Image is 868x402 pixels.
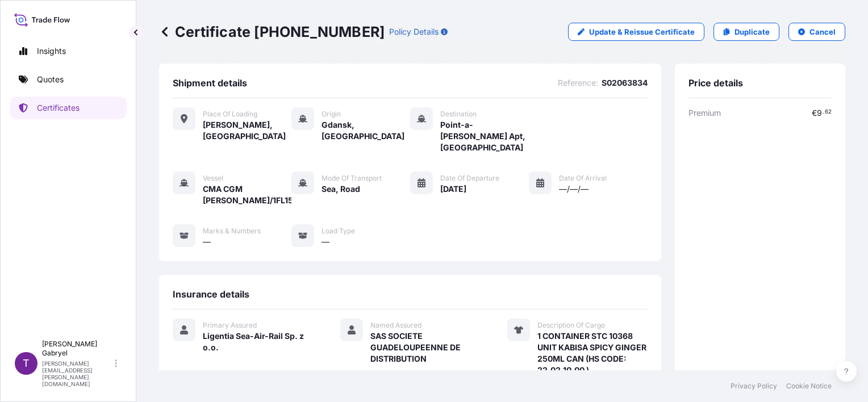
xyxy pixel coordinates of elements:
span: T [23,358,30,369]
span: Point-a-[PERSON_NAME] Apt, [GEOGRAPHIC_DATA] [440,119,529,153]
span: Load Type [322,227,355,236]
p: Certificate [PHONE_NUMBER] [159,23,385,41]
a: Insights [10,40,127,62]
span: CMA CGM [PERSON_NAME]/1FL15E1MA [203,183,291,206]
span: Reference : [558,77,598,89]
span: Gdansk, [GEOGRAPHIC_DATA] [322,119,410,142]
span: Primary Assured [203,321,257,330]
p: Update & Reissue Certificate [589,26,695,37]
p: Duplicate [735,26,770,37]
span: Origin [322,110,341,119]
a: Certificates [10,97,127,119]
a: Update & Reissue Certificate [568,23,704,41]
span: Premium [688,107,721,119]
span: — [203,236,211,248]
span: € [812,109,817,117]
span: [DATE] [440,183,466,195]
span: Mode of Transport [322,174,382,183]
p: [PERSON_NAME][EMAIL_ADDRESS][PERSON_NAME][DOMAIN_NAME] [42,360,112,387]
span: . [823,110,824,114]
span: Sea, Road [322,183,360,195]
span: Ligentia Sea-Air-Rail Sp. z o.o. [203,330,313,353]
span: Vessel [203,174,223,183]
span: SAS SOCIETE GUADELOUPEENNE DE DISTRIBUTION [370,330,481,365]
span: Date of Arrival [559,174,607,183]
span: 9 [817,109,822,117]
a: Cookie Notice [786,382,832,391]
p: Quotes [37,74,64,85]
span: — [322,236,329,248]
span: Insurance details [173,288,249,300]
span: Date of Departure [440,174,499,183]
span: S02063834 [602,77,648,89]
a: Quotes [10,68,127,91]
span: Named Assured [370,321,422,330]
a: Duplicate [713,23,779,41]
span: Place of Loading [203,110,257,119]
span: —/—/— [559,183,589,195]
p: Policy Details [389,26,439,37]
span: Price details [688,77,743,89]
span: [PERSON_NAME], [GEOGRAPHIC_DATA] [203,119,291,142]
button: Cancel [788,23,845,41]
p: Insights [37,45,66,57]
span: Destination [440,110,477,119]
a: Privacy Policy [731,382,777,391]
span: Marks & Numbers [203,227,261,236]
span: Description Of Cargo [537,321,605,330]
span: 62 [825,110,832,114]
p: Certificates [37,102,80,114]
p: Cancel [809,26,836,37]
span: Shipment details [173,77,247,89]
p: [PERSON_NAME] Gabryel [42,340,112,358]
